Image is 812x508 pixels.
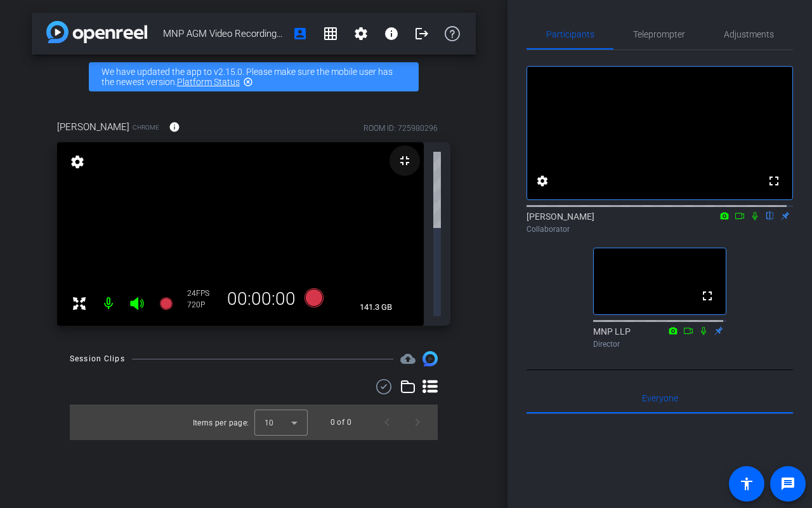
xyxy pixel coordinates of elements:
[70,352,125,365] div: Session Clips
[243,77,253,87] mat-icon: highlight_off
[422,351,438,366] img: Session clips
[355,300,396,315] span: 141.3 GB
[331,416,351,429] div: 0 of 0
[187,300,219,310] div: 720P
[400,351,416,366] span: Destinations for your clips
[593,325,726,350] div: MNP LLP
[633,30,685,39] span: Teleprompter
[780,476,796,491] mat-icon: message
[169,121,180,133] mat-icon: info
[400,351,416,366] mat-icon: cloud_upload
[133,123,159,132] span: Chrome
[527,224,793,235] div: Collaborator
[193,417,249,429] div: Items per page:
[397,153,412,168] mat-icon: fullscreen_exit
[414,26,429,41] mat-icon: logout
[593,338,726,350] div: Director
[353,26,369,41] mat-icon: settings
[57,120,129,134] span: [PERSON_NAME]
[177,77,240,87] a: Platform Status
[163,21,285,46] span: MNP AGM Video Recording - [PERSON_NAME]
[766,173,782,189] mat-icon: fullscreen
[69,154,86,170] mat-icon: settings
[89,62,419,91] div: We have updated the app to v2.15.0. Please make sure the mobile user has the newest version.
[196,289,209,298] span: FPS
[219,288,304,310] div: 00:00:00
[402,407,433,438] button: Next page
[739,476,754,491] mat-icon: accessibility
[546,30,594,39] span: Participants
[535,173,550,189] mat-icon: settings
[323,26,338,41] mat-icon: grid_on
[724,30,774,39] span: Adjustments
[763,210,778,221] mat-icon: flip
[384,26,399,41] mat-icon: info
[700,288,715,304] mat-icon: fullscreen
[642,394,678,403] span: Everyone
[372,407,402,438] button: Previous page
[363,123,438,134] div: ROOM ID: 725980296
[46,21,147,43] img: app-logo
[292,26,308,41] mat-icon: account_box
[187,288,219,298] div: 24
[527,210,793,235] div: [PERSON_NAME]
